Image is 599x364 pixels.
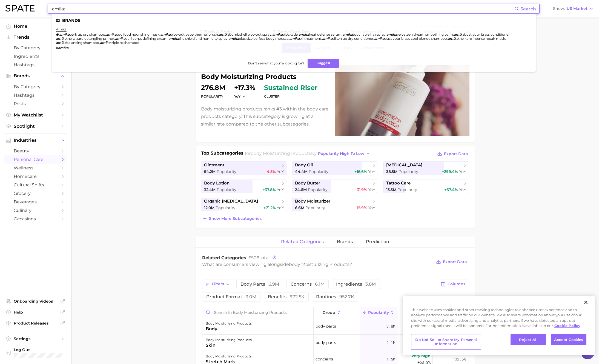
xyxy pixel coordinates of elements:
[204,169,216,174] span: 54.2m
[70,32,105,36] span: perk up dry shampoo
[14,35,58,40] span: Trends
[316,295,354,299] span: routines
[110,41,139,45] span: triple rx shampoo
[553,7,565,10] span: Show
[323,310,335,315] span: group
[386,323,395,329] span: 3.8m
[277,205,284,210] span: YoY
[386,181,411,186] span: tattoo care
[454,32,464,36] em: amika
[4,122,67,130] a: Spotlight
[202,255,246,260] span: Related Categories
[201,84,225,91] dd: 276.8m
[453,356,466,362] span: +32.5%
[206,295,256,299] span: product format
[4,335,67,343] a: Settings
[245,151,372,156] span: for by
[333,36,373,41] span: silken up dry conditioner
[56,32,525,45] div: , , , , , , , , , , , , , , , , , ,
[295,169,308,174] span: 44.4m
[292,161,378,175] a: body oil44.4m Popularity+16.6% YoY
[268,281,279,287] span: 6.9m
[295,187,307,192] span: 24.6m
[206,353,252,360] div: body moisturizing products
[356,187,367,192] span: -31.9%
[209,216,262,221] span: Show more subcategories
[4,155,67,164] a: personal care
[316,323,336,329] span: body parts
[292,198,378,211] a: body moisturizer6.6m Popularity-15.9% YoY
[14,157,58,162] span: personal care
[4,111,67,119] a: My Watchlist
[386,187,396,192] span: 13.5m
[14,321,58,326] span: Product Releases
[248,255,270,260] span: total
[217,169,236,174] span: Popularity
[299,32,309,36] em: amika
[14,84,58,89] span: by Category
[386,356,395,362] span: 1.5m
[14,216,58,221] span: occasions
[580,296,592,308] button: Close
[464,32,510,36] span: bust your brass conditioner
[4,297,67,305] a: Onboarding Videos
[368,169,375,174] span: YoY
[368,205,375,210] span: YoY
[14,191,58,196] span: grocery
[459,169,466,174] span: YoY
[300,36,321,41] span: oil treatment
[228,36,239,41] em: amika
[14,208,58,213] span: culinary
[14,148,58,153] span: beauty
[337,239,353,244] span: brands
[309,32,342,36] span: heat defense serum
[4,164,67,172] a: wellness
[442,169,458,174] span: +299.4%
[202,261,432,268] div: What are consumers viewing alongside ?
[201,161,287,175] a: ointment54.2m Popularity-4.5% YoY
[248,255,259,260] span: 6508
[240,282,279,286] span: body parts
[204,205,214,210] span: 12.0m
[206,326,252,332] div: body
[342,32,353,36] em: amika
[314,307,360,318] button: group
[316,356,333,362] span: concerns
[4,99,67,108] a: Posts
[295,181,320,186] span: body butter
[411,352,431,359] span: Very high
[4,52,67,61] a: Ingredients
[171,32,218,36] span: blowout babe thermal brush
[459,187,466,192] span: YoY
[386,339,395,346] span: 2.1m
[59,32,70,36] em: amika
[4,33,67,41] button: Trends
[202,318,468,335] button: body moisturizing productsbodybody parts3.8mMedium+2.6%+27.0%
[383,161,469,175] a: [MEDICAL_DATA]38.5m Popularity+299.4% YoY
[4,215,67,223] a: occasions
[56,46,58,50] span: #
[263,205,276,210] span: +71.2%
[272,32,283,36] em: amika
[308,59,339,68] button: Suggest
[14,73,58,78] span: Brands
[217,187,236,192] span: Popularity
[520,6,536,12] span: Search
[403,307,595,331] div: This website uses cookies and other tracking technologies to enhance user experience and to analy...
[265,169,276,174] span: -4.5%
[14,336,58,341] span: Settings
[315,281,325,287] span: 6.1m
[403,296,595,355] div: Cookie banner
[4,189,67,198] a: grocery
[115,36,125,41] em: amika
[374,36,385,41] em: amika
[56,41,66,45] em: amika
[201,215,263,222] button: Show more subcategories
[179,36,228,41] span: the shield anti humidity spray
[4,206,67,215] a: culinary
[436,150,469,158] button: Export Data
[14,112,58,118] span: My Watchlist
[206,320,252,327] div: body moisturizing products
[435,258,468,266] button: Export Data
[14,182,58,187] span: cultural shifts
